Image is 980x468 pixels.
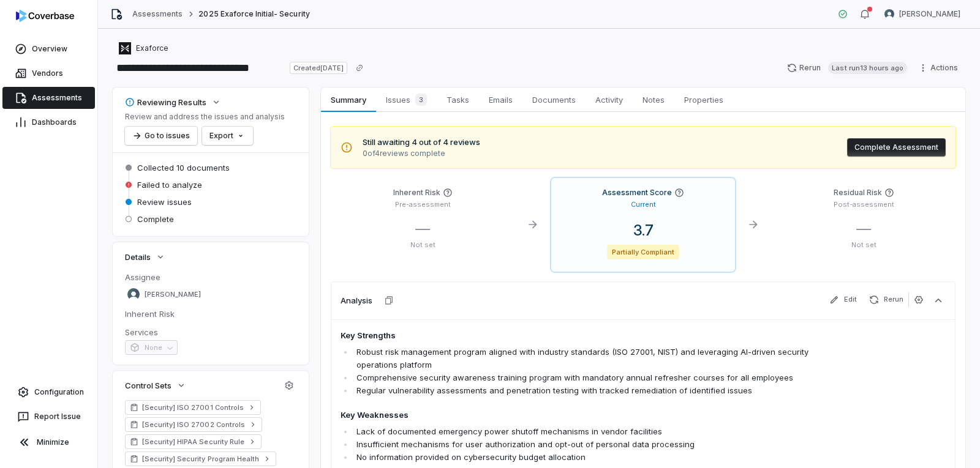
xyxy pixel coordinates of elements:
span: Summary [326,92,371,108]
span: Complete [137,214,174,225]
img: Arun Muthu avatar [884,9,894,19]
span: Partially Compliant [607,245,680,259]
li: Regular vulnerability assessments and penetration testing with tracked remediation of identified ... [353,384,824,397]
span: Collected 10 documents [137,162,230,173]
span: Failed to analyze [137,179,202,190]
span: Report Issue [34,412,81,422]
button: Copy link [349,57,371,79]
a: Assessments [132,9,183,19]
dt: Assignee [125,272,296,283]
li: Insufficient mechanisms for user authorization and opt-out of personal data processing [353,438,824,451]
span: Dashboards [32,117,77,127]
a: Overview [2,38,95,60]
span: Properties [679,92,728,108]
p: Current [631,200,656,209]
li: No information provided on cybersecurity budget allocation [353,451,824,464]
span: Vendors [32,69,63,78]
span: Review issues [137,196,192,207]
button: Complete Assessment [847,138,946,157]
span: Still awaiting 4 out of 4 reviews [363,136,480,149]
li: Lack of documented emergency power shutoff mechanisms in vendor facilities [353,425,824,438]
span: [PERSON_NAME] [145,290,201,299]
span: Last run 13 hours ago [828,62,907,74]
span: [PERSON_NAME] [899,9,960,19]
span: [Security] ISO 27002 Controls [142,420,245,429]
button: Report Issue [5,406,92,428]
span: [Security] Security Program Health [142,454,259,464]
span: [Security] HIPAA Security Rule [142,437,244,447]
span: Emails [484,92,518,108]
p: Pre-assessment [341,200,505,209]
span: 3.7 [624,221,663,239]
span: Details [125,251,151,262]
button: Edit [824,292,862,307]
a: [Security] Security Program Health [125,451,276,466]
button: Details [121,246,169,268]
span: Control Sets [125,380,171,391]
span: Notes [638,92,669,108]
span: Issues [381,91,432,108]
p: Review and address the issues and analysis [125,112,285,122]
button: Arun Muthu avatar[PERSON_NAME] [877,5,968,23]
li: Comprehensive security awareness training program with mandatory annual refresher courses for all... [353,371,824,384]
span: Created [DATE] [290,62,347,74]
span: 2025 Exaforce Initial- Security [198,9,309,19]
p: Post-assessment [782,200,946,209]
span: Configuration [34,387,84,397]
p: Not set [341,240,505,250]
img: Arun Muthu avatar [127,288,140,300]
span: 3 [415,94,427,106]
a: [Security] HIPAA Security Rule [125,434,262,449]
h4: Assessment Score [602,188,672,198]
h4: Residual Risk [834,188,882,198]
h4: Key Weaknesses [341,409,824,422]
dt: Services [125,327,296,338]
a: Vendors [2,62,95,84]
button: Actions [914,59,965,77]
a: [Security] ISO 27001 Controls [125,400,261,415]
p: Not set [782,240,946,250]
button: https://exaforce.com/Exaforce [115,37,172,59]
span: Exaforce [136,43,168,53]
span: [Security] ISO 27001 Controls [142,403,244,412]
button: RerunLast run13 hours ago [780,59,914,77]
span: 0 of 4 reviews complete [363,149,480,158]
button: Rerun [864,292,908,307]
span: — [856,220,871,237]
button: Reviewing Results [121,91,225,113]
h4: Inherent Risk [393,188,440,198]
span: Minimize [37,437,69,447]
button: Control Sets [121,374,190,396]
a: Dashboards [2,111,95,133]
a: Configuration [5,381,92,403]
h4: Key Strengths [341,330,824,342]
a: Assessments [2,87,95,109]
button: Minimize [5,430,92,455]
button: Go to issues [125,127,197,145]
a: [Security] ISO 27002 Controls [125,417,262,432]
h3: Analysis [341,295,372,306]
span: Assessments [32,93,82,103]
span: Tasks [442,92,474,108]
button: Export [202,127,253,145]
img: logo-D7KZi-bG.svg [16,10,74,22]
span: Overview [32,44,67,54]
span: — [415,220,430,237]
span: Activity [590,92,628,108]
li: Robust risk management program aligned with industry standards (ISO 27001, NIST) and leveraging A... [353,346,824,371]
span: Documents [527,92,581,108]
div: Reviewing Results [125,97,206,108]
dt: Inherent Risk [125,308,296,319]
